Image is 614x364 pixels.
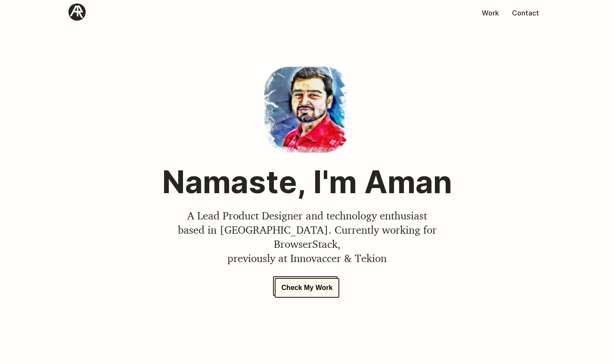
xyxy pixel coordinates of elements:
a: Contact [505,9,546,17]
a: Check My Work [275,283,340,292]
img: aman-pic [264,67,350,153]
h3: A Lead Product Designer and technology enthusiast based in [GEOGRAPHIC_DATA]. Currently working f... [150,208,464,265]
img: logo [68,3,86,21]
button: Check My Work [275,278,340,298]
h1: Namaste, I'm Aman [150,163,464,201]
a: Work [475,9,505,17]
